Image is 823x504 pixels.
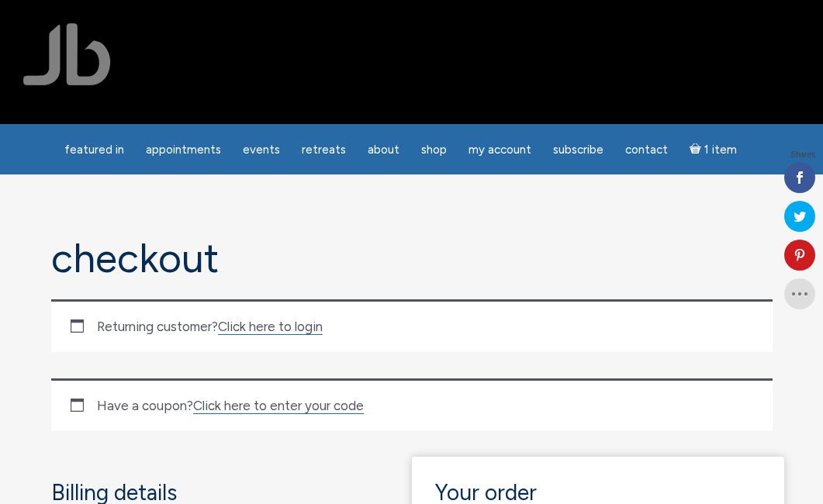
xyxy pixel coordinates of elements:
img: Jamie Butler. The Everyday Medium [23,23,111,85]
span: Appointments [146,143,221,157]
a: Retreats [292,135,355,165]
i: Cart [690,143,704,157]
a: Cart1 item [680,133,746,165]
span: Contact [625,143,668,157]
span: 1 item [704,144,737,156]
span: Events [243,143,280,157]
a: Subscribe [544,135,613,165]
span: Shop [421,143,447,157]
a: About [358,135,409,165]
span: Retreats [302,143,346,157]
a: Shop [412,135,456,165]
span: About [368,143,399,157]
span: Subscribe [553,143,603,157]
a: Contact [616,135,677,165]
a: featured in [55,135,133,165]
a: Enter your coupon code [193,398,364,414]
span: featured in [64,143,124,157]
a: My Account [459,135,541,165]
a: Appointments [137,135,230,165]
a: Click here to login [218,319,323,335]
span: My Account [469,143,531,157]
h1: Checkout [51,236,773,281]
span: Shares [790,151,815,159]
a: Events [233,135,289,165]
div: Returning customer? [51,299,773,352]
div: Have a coupon? [51,378,773,431]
